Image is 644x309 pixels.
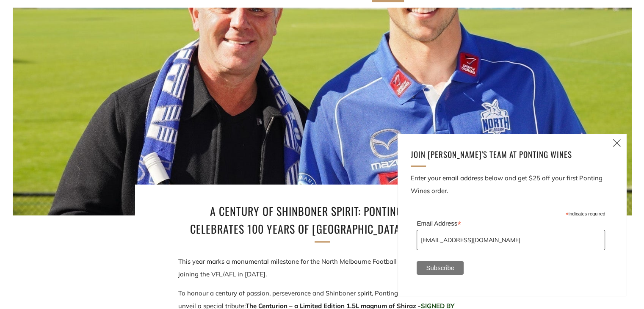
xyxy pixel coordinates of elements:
p: Enter your email address below and get $25 off your first Ponting Wines order. [411,172,613,197]
span: This year marks a monumental milestone for the North Melbourne Football Club - 100 years since jo... [178,257,463,278]
h1: A Century of Shinboner Spirit: Ponting Wines Celebrates 100 Years of [GEOGRAPHIC_DATA] in the AFL [182,202,462,237]
h4: Join [PERSON_NAME]'s team at ponting Wines [411,147,603,161]
label: Email Address [417,217,605,229]
div: indicates required [417,209,605,217]
input: Subscribe [417,261,464,275]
